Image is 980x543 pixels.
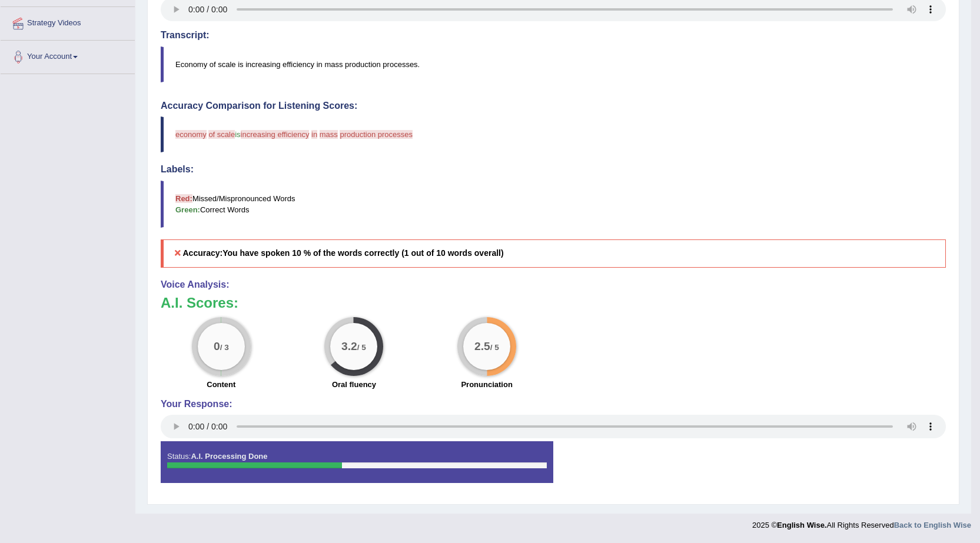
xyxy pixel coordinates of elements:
[161,399,946,409] h4: Your Response:
[191,452,267,461] strong: A.I. Processing Done
[777,521,826,529] strong: English Wise.
[175,194,192,203] b: Red:
[357,343,366,352] small: / 5
[222,248,503,258] b: You have spoken 10 % of the words correctly (1 out of 10 words overall)
[1,41,135,70] a: Your Account
[220,343,229,352] small: / 3
[161,101,946,111] h4: Accuracy Comparison for Listening Scores:
[490,343,499,352] small: / 5
[474,339,490,352] big: 2.5
[161,239,946,267] h5: Accuracy:
[161,279,946,290] h4: Voice Analysis:
[311,130,317,139] span: in
[320,130,338,139] span: mass
[161,295,238,311] b: A.I. Scores:
[208,130,235,139] span: of scale
[161,441,553,482] div: Status:
[161,181,946,228] blockquote: Missed/Mispronounced Words Correct Words
[175,205,200,214] b: Green:
[894,521,971,529] a: Back to English Wise
[241,130,310,139] span: increasing efficiency
[175,130,207,139] span: economy
[161,30,946,41] h4: Transcript:
[461,379,512,390] label: Pronunciation
[342,339,358,352] big: 3.2
[161,46,946,82] blockquote: Economy of scale is increasing efficiency in mass production processes.
[752,514,971,531] div: 2025 © All Rights Reserved
[161,164,946,175] h4: Labels:
[207,379,235,390] label: Content
[1,7,135,36] a: Strategy Videos
[214,339,220,352] big: 0
[332,379,376,390] label: Oral fluency
[235,130,240,139] span: is
[340,130,413,139] span: production processes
